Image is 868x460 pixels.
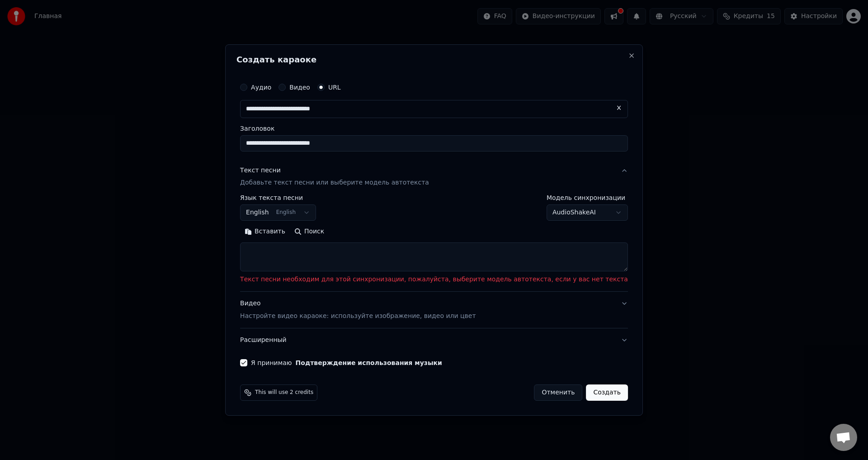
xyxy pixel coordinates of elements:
button: Поиск [290,225,329,239]
label: Модель синхронизации [547,195,628,201]
p: Текст песни необходим для этой синхронизации, пожалуйста, выберите модель автотекста, если у вас ... [240,275,628,285]
span: This will use 2 credits [255,389,313,396]
button: Создать [586,384,627,401]
button: Отменить [534,384,582,401]
p: Добавьте текст песни или выберите модель автотекста [240,179,429,188]
label: Язык текста песни [240,195,316,201]
button: Вставить [240,225,290,239]
label: Я принимаю [251,360,442,366]
div: Текст песни [240,166,281,175]
div: Текст песниДобавьте текст песни или выберите модель автотекста [240,195,628,292]
button: ВидеоНастройте видео караоке: используйте изображение, видео или цвет [240,292,628,328]
label: Аудио [251,84,271,90]
p: Настройте видео караоке: используйте изображение, видео или цвет [240,312,476,321]
label: Видео [289,84,310,90]
label: Заголовок [240,125,628,132]
label: URL [328,84,341,90]
button: Текст песниДобавьте текст песни или выберите модель автотекста [240,159,628,195]
h2: Создать караоке [236,56,632,64]
button: Расширенный [240,328,628,352]
button: Я принимаю [296,360,442,366]
div: Видео [240,299,476,321]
